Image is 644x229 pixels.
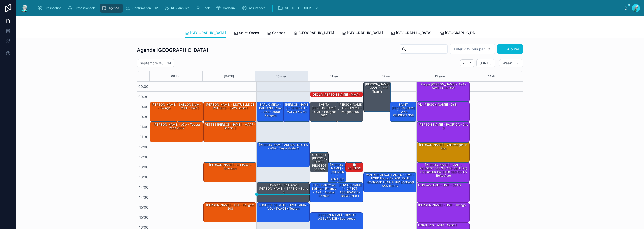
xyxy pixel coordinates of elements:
[364,82,391,112] div: [PERSON_NAME] - MAAF - Ford transit
[364,82,390,94] div: [PERSON_NAME] - MAAF - Ford transit
[258,183,309,195] div: Cojacariu De Circaci [PERSON_NAME] - SPRING - serie 5
[204,102,256,122] div: [PERSON_NAME] - MUTUELLE DE POITIERS - BMW serie 1
[311,153,328,172] div: CLOUZET [PERSON_NAME] - PEUGEOT 308 SW
[418,143,469,151] div: [PERSON_NAME] - Volkswagen T-Roc
[480,61,492,65] span: [DATE]
[488,71,498,81] button: 14 dim.
[476,59,495,67] button: [DATE]
[293,28,334,38] a: [GEOGRAPHIC_DATA]
[337,102,363,122] div: [PERSON_NAME] - GROUPAMA - Peugeot 206
[240,4,269,13] a: Assurances
[100,4,123,13] a: Agenda
[328,162,346,182] div: [PERSON_NAME] - L'OLIVIER - RENAULT Clio EZ-015-YJ IV 5 Portes Phase 2 1.5 dCi FAP Energy eco2 S&...
[138,105,150,109] span: 10:00
[108,6,119,10] span: Agenda
[417,182,469,202] div: ould yaou dalil - GMF - golf 6
[454,47,485,52] span: Filter RDV pris par
[390,102,416,122] div: SAINT [PERSON_NAME] - AXA - PEUGEOT 308
[132,6,158,10] span: Confirmation RDV
[163,4,193,13] a: RDV Annulés
[66,4,99,13] a: Professionnels
[224,71,234,81] button: [DATE]
[502,61,512,65] span: Week
[239,30,259,35] span: Saint-Orens
[337,182,363,202] div: [PERSON_NAME] - DIRECT ASSURANCE - BMW série 1
[310,152,328,172] div: CLOUZET [PERSON_NAME] - PEUGEOT 308 SW
[138,185,150,189] span: 14:00
[418,122,469,131] div: [PERSON_NAME] - PACIFICA - clio 3
[151,102,177,111] div: [PERSON_NAME] - twingo
[417,122,469,142] div: [PERSON_NAME] - PACIFICA - clio 3
[450,44,495,54] button: Select Button
[194,4,213,13] a: Rack
[204,122,256,142] div: PETTES [PERSON_NAME] - MAAF - Scenic 3
[138,115,150,119] span: 10:30
[74,6,95,10] span: Professionnels
[204,122,256,131] div: PETTES [PERSON_NAME] - MAAF - Scenic 3
[257,182,309,202] div: Cojacariu De Circaci [PERSON_NAME] - SPRING - serie 5
[258,102,284,118] div: SARL OMENA - BALLAND Jakar - AXA - 5008 Peugeot
[178,102,203,111] div: SABLON Sidjy - MAIF - Golf 5
[138,145,150,149] span: 12:00
[204,102,256,111] div: [PERSON_NAME] - MUTUELLE DE POITIERS - BMW serie 1
[310,182,337,202] div: SARL Habitation Bâtiment Finance - AXA - Austral Renault
[417,142,469,162] div: [PERSON_NAME] - Volkswagen T-Roc
[139,135,150,139] span: 11:30
[330,71,339,81] button: 11 jeu.
[417,162,469,182] div: [PERSON_NAME] - MAIF - PEUGEOT 308 GG-174-DB III (P5) 1.5 BlueHDi 16V EAT8 S&S 130 cv Boîte auto
[171,6,189,10] span: RDV Annulés
[338,183,363,198] div: [PERSON_NAME] - DIRECT ASSURANCE - BMW série 1
[204,203,256,211] div: [PERSON_NAME] - AXA - Peugeot 208
[138,165,150,169] span: 13:00
[346,162,363,172] div: 🕒 RÉUNION - -
[223,6,236,10] span: Cadeaux
[257,203,309,222] div: LUNETTE DELATIE - GROUPAMA - VOLKSWAGEN Touran
[445,30,480,35] span: [GEOGRAPHIC_DATA]
[346,163,363,174] div: 🕒 RÉUNION - -
[311,213,363,221] div: [PERSON_NAME] - DIRECT ASSURANCE - Seat Ateca
[258,143,309,151] div: [PERSON_NAME] AREMA ENEGIES - AXA - Tesla model y
[310,102,337,122] div: SANTA [PERSON_NAME] - GMF - peugeot 207
[310,92,363,97] div: DECLA [PERSON_NAME] - MMA - classe A
[497,44,523,54] button: Ajouter
[267,28,285,38] a: Castres
[137,95,150,99] span: 09:30
[347,30,383,35] span: [GEOGRAPHIC_DATA]
[391,28,432,38] a: [GEOGRAPHIC_DATA]
[440,28,480,38] a: [GEOGRAPHIC_DATA]
[36,4,65,13] a: Prospection
[418,203,466,207] div: [PERSON_NAME] - GMF - twingo
[329,163,346,211] div: [PERSON_NAME] - L'OLIVIER - RENAULT Clio EZ-015-YJ IV 5 Portes Phase 2 1.5 dCi FAP Energy eco2 S&...
[284,102,310,122] div: [PERSON_NAME] - GENERALI - VOLVO XC 60
[276,4,321,13] a: NE PAS TOUCHER
[214,4,239,13] a: Cadeaux
[190,30,226,35] span: [GEOGRAPHIC_DATA]
[151,122,203,131] div: [PERSON_NAME] - AXA - Toyota Yaris 2007
[257,102,284,122] div: SARL OMENA - BALLAND Jakar - AXA - 5008 Peugeot
[364,173,416,188] div: VAN DER MESCHT ANAIS - GMF - FORD Focus BY-760-JW III Hatchback 1.6 SCTi 16V EcoBoost S&S 150 cv
[138,205,150,209] span: 15:00
[418,183,461,187] div: ould yaou dalil - GMF - golf 6
[396,30,432,35] span: [GEOGRAPHIC_DATA]
[298,30,334,35] span: [GEOGRAPHIC_DATA]
[311,183,337,198] div: SARL Habitation Bâtiment Finance - AXA - Austral Renault
[44,6,61,10] span: Prospection
[285,6,311,10] span: NE PAS TOUCHER
[204,162,256,182] div: [PERSON_NAME] - ALLIANZ - Scirocco
[138,155,150,159] span: 12:30
[418,223,457,227] div: Listrat Leni - ACM - Série 1
[342,28,383,38] a: [GEOGRAPHIC_DATA]
[276,71,287,81] button: 10 mer.
[203,6,210,10] span: Rack
[33,3,624,14] div: scrollable content
[417,102,469,122] div: Vie [PERSON_NAME] - Ds3
[150,122,203,142] div: [PERSON_NAME] - AXA - Toyota Yaris 2007
[382,71,392,81] button: 12 ven.
[124,4,162,13] a: Confirmation RDV
[138,175,150,179] span: 13:30
[338,102,363,114] div: [PERSON_NAME] - GROUPAMA - Peugeot 206
[364,172,416,192] div: VAN DER MESCHT ANAIS - GMF - FORD Focus BY-760-JW III Hatchback 1.6 SCTi 16V EcoBoost S&S 150 cv
[139,125,150,129] span: 11:00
